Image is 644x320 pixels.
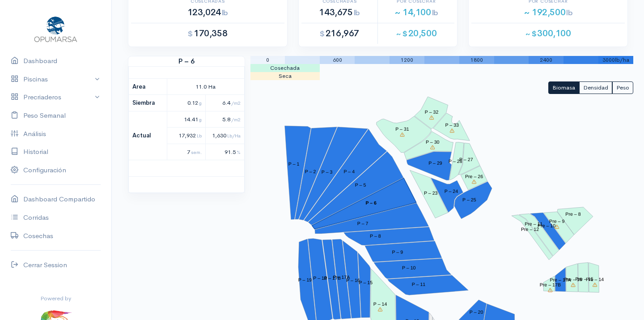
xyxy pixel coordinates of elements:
span: 123,024 [187,7,228,18]
tspan: Pre – 14 [586,277,604,282]
tspan: P – 18 [313,276,327,281]
span: lb [566,8,572,17]
span: $ [320,29,325,38]
td: 6.4 [206,95,244,111]
tspan: Pre – 16 [564,277,582,282]
span: 1200 [401,56,413,64]
button: Peso [612,81,633,94]
td: 11.0 Ha [167,78,244,95]
tspan: Pre – 8 [565,212,580,217]
span: Densidad [583,84,608,91]
td: Cosechada [250,64,320,72]
span: Biomasa [552,84,575,91]
button: Densidad [579,81,612,94]
tspan: P – 11 [411,282,425,287]
td: Seca [250,72,320,80]
span: ~ 14,100 [394,7,438,18]
span: 143,675 [319,7,360,18]
tspan: P – 17A [333,275,350,280]
tspan: P – 29 [428,161,442,166]
tspan: P – 14 [373,302,387,307]
tspan: P – 7 [357,221,368,226]
tspan: P – 4 [343,169,355,175]
tspan: P – 31 [395,127,409,132]
tspan: Pre – 12 [521,227,539,232]
tspan: P – 16 [346,278,360,283]
tspan: P – 33 [445,123,459,128]
th: Area [129,78,167,95]
span: 216,967 [320,28,359,39]
td: 1,630 [206,128,244,144]
tspan: P – 17B [324,276,341,281]
tspan: P – 2 [305,169,316,175]
tspan: P – 24 [444,189,458,194]
tspan: P – 3 [321,170,332,175]
tspan: P – 19 [298,277,312,283]
span: g [199,116,202,123]
span: ~ $ [525,29,537,38]
tspan: P – 1 [288,162,299,167]
tspan: P – 9 [392,249,403,255]
span: ~ $ [396,29,407,38]
span: $ [188,29,193,38]
tspan: Pre – 17B [540,282,561,288]
span: 170,358 [188,28,227,39]
span: 300,100 [525,28,571,39]
td: 17,932 [167,128,206,144]
span: 0 [266,56,269,64]
span: 20,500 [396,28,436,39]
img: Opumarsa [32,14,79,43]
tspan: P – 28 [449,158,462,164]
tspan: P – 15 [359,280,373,286]
tspan: Pre – 15 [575,276,593,282]
span: lb [222,8,228,17]
tspan: Pre – 11 [525,222,542,227]
tspan: P – 10 [402,265,416,271]
td: 91.5 [206,144,244,160]
td: 7 [167,144,206,160]
span: /m2 [231,100,241,106]
button: Biomasa [548,81,579,94]
td: 14.41 [167,111,206,128]
span: ~ 192,500 [524,7,573,18]
tspan: Pre – 17A [550,277,571,283]
span: sem. [191,149,202,155]
tspan: P – 6 [365,201,377,206]
span: lb [432,8,438,17]
tspan: P – 8 [370,234,381,239]
tspan: P – 23 [424,191,438,196]
span: 1800 [470,56,483,64]
tspan: Pre – 9 [549,219,564,224]
strong: P – 6 [128,56,245,67]
span: 2400 [540,56,552,64]
span: lb [354,8,360,17]
span: 600 [333,56,342,64]
span: Lb/Ha [227,132,241,139]
tspan: P – 32 [425,110,439,115]
td: 0.12 [167,95,206,111]
span: Peso [616,84,629,91]
th: Siembra [129,95,167,111]
td: 5.8 [206,111,244,128]
span: Lb [197,132,202,139]
span: 3000 [602,56,615,64]
tspan: Pre – 10 [538,223,555,229]
tspan: P – 20 [470,310,483,315]
th: Actual [129,111,167,160]
span: g [199,100,202,106]
tspan: P – 5 [355,183,366,188]
tspan: P – 27 [459,157,473,162]
span: lb/ha [615,56,629,64]
tspan: P – 25 [462,197,476,202]
span: % [237,149,241,155]
tspan: P – 30 [426,139,440,145]
tspan: Pre – 26 [465,174,483,179]
span: /m2 [231,116,241,123]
